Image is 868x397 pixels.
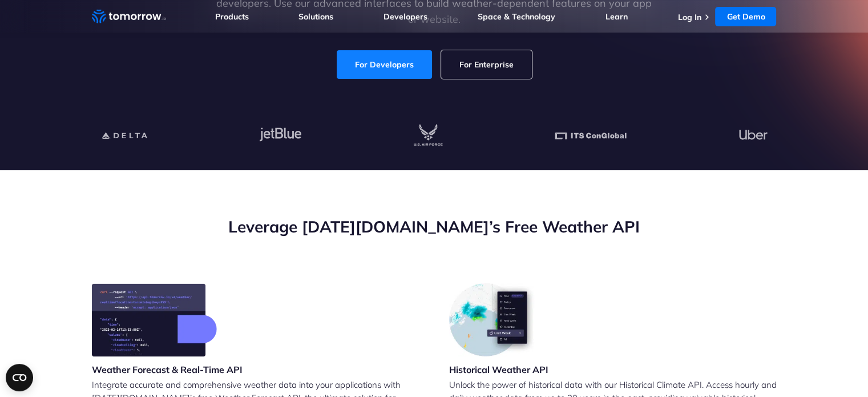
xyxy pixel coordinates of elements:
a: Solutions [298,11,333,22]
a: Space & Technology [478,11,555,22]
a: Log In [677,12,701,22]
a: Learn [605,11,628,22]
a: Developers [383,11,427,22]
a: For Enterprise [441,50,532,79]
a: Get Demo [715,7,776,26]
button: Open CMP widget [6,364,33,391]
a: Products [215,11,249,22]
h2: Leverage [DATE][DOMAIN_NAME]’s Free Weather API [92,216,777,238]
a: Home link [92,8,166,25]
h3: Historical Weather API [449,363,548,376]
h3: Weather Forecast & Real-Time API [92,363,243,376]
a: For Developers [337,50,432,79]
